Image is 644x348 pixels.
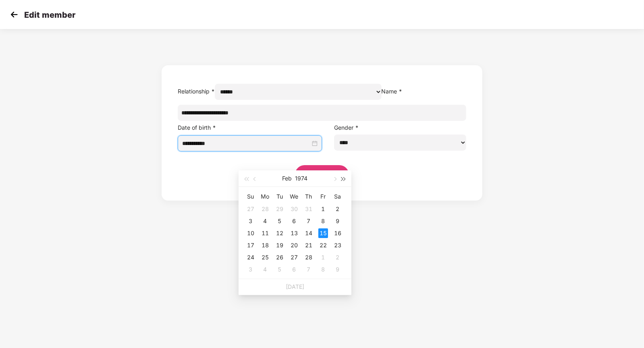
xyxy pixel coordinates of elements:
[275,228,285,238] div: 12
[275,253,285,262] div: 26
[243,215,258,227] td: 1974-02-03
[330,227,345,239] td: 1974-02-16
[275,216,285,226] div: 5
[301,263,316,275] td: 1974-03-07
[246,216,256,226] div: 3
[304,253,314,262] div: 28
[243,190,258,203] th: Su
[272,215,287,227] td: 1974-02-05
[258,263,272,275] td: 1974-03-04
[246,228,256,238] div: 10
[318,204,328,214] div: 1
[246,265,256,274] div: 3
[243,251,258,263] td: 1974-02-24
[287,227,301,239] td: 1974-02-13
[289,204,299,214] div: 30
[330,203,345,215] td: 1974-02-02
[258,227,272,239] td: 1974-02-11
[304,228,314,238] div: 14
[283,170,292,186] button: Feb
[260,216,270,226] div: 4
[333,240,343,250] div: 23
[243,203,258,215] td: 1974-01-27
[304,204,314,214] div: 31
[316,251,330,263] td: 1974-03-01
[287,251,301,263] td: 1974-02-27
[260,240,270,250] div: 18
[258,215,272,227] td: 1974-02-04
[272,251,287,263] td: 1974-02-26
[301,190,316,203] th: Th
[330,263,345,275] td: 1974-03-09
[246,253,256,262] div: 24
[316,263,330,275] td: 1974-03-08
[318,265,328,274] div: 8
[318,240,328,250] div: 22
[289,265,299,274] div: 6
[286,283,304,290] a: [DATE]
[318,228,328,238] div: 15
[333,204,343,214] div: 2
[316,239,330,251] td: 1974-02-22
[330,251,345,263] td: 1974-03-02
[287,215,301,227] td: 1974-02-06
[275,204,285,214] div: 29
[289,253,299,262] div: 27
[318,216,328,226] div: 8
[301,251,316,263] td: 1974-02-28
[289,228,299,238] div: 13
[178,88,215,95] label: Relationship *
[287,190,301,203] th: We
[304,265,314,274] div: 7
[246,240,256,250] div: 17
[287,263,301,275] td: 1974-03-06
[333,216,343,226] div: 9
[287,203,301,215] td: 1974-01-30
[275,265,285,274] div: 5
[316,227,330,239] td: 1974-02-15
[304,216,314,226] div: 7
[318,253,328,262] div: 1
[301,215,316,227] td: 1974-02-07
[243,227,258,239] td: 1974-02-10
[178,124,216,131] label: Date of birth *
[382,88,403,95] label: Name *
[330,215,345,227] td: 1974-02-09
[24,10,75,20] p: Edit member
[272,190,287,203] th: Tu
[295,165,349,184] button: Save
[258,251,272,263] td: 1974-02-25
[260,204,270,214] div: 28
[301,239,316,251] td: 1974-02-21
[272,239,287,251] td: 1974-02-19
[333,265,343,274] div: 9
[272,203,287,215] td: 1974-01-29
[316,215,330,227] td: 1974-02-08
[272,227,287,239] td: 1974-02-12
[289,216,299,226] div: 6
[243,263,258,275] td: 1974-03-03
[330,239,345,251] td: 1974-02-23
[258,190,272,203] th: Mo
[316,190,330,203] th: Fr
[246,204,256,214] div: 27
[260,228,270,238] div: 11
[330,190,345,203] th: Sa
[260,265,270,274] div: 4
[258,239,272,251] td: 1974-02-18
[333,228,343,238] div: 16
[8,8,20,21] img: svg+xml;base64,PHN2ZyB4bWxucz0iaHR0cDovL3d3dy53My5vcmcvMjAwMC9zdmciIHdpZHRoPSIzMCIgaGVpZ2h0PSIzMC...
[334,124,359,131] label: Gender *
[272,263,287,275] td: 1974-03-05
[316,203,330,215] td: 1974-02-01
[287,239,301,251] td: 1974-02-20
[289,240,299,250] div: 20
[260,253,270,262] div: 25
[333,253,343,262] div: 2
[301,203,316,215] td: 1974-01-31
[301,227,316,239] td: 1974-02-14
[295,170,308,186] button: 1974
[258,203,272,215] td: 1974-01-28
[304,240,314,250] div: 21
[275,240,285,250] div: 19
